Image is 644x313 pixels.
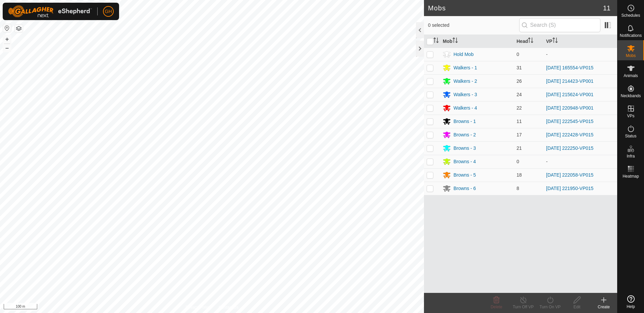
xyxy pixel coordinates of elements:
span: 0 selected [428,22,519,29]
a: Contact Us [219,304,238,310]
th: VP [543,35,617,48]
div: Walkers - 4 [453,105,477,112]
span: Help [627,305,635,309]
span: 22 [517,105,522,111]
span: 11 [603,3,610,13]
span: 26 [517,78,522,84]
a: [DATE] 221950-VP015 [546,186,593,191]
button: + [3,35,11,43]
span: GH [105,8,112,15]
div: Edit [563,304,590,310]
div: Browns - 1 [453,118,476,125]
a: [DATE] 222250-VP015 [546,145,593,151]
h2: Mobs [428,4,603,12]
div: Browns - 4 [453,158,476,165]
a: [DATE] 220948-VP001 [546,105,593,111]
div: Hold Mob [453,51,474,58]
p-sorticon: Activate to sort [528,39,533,44]
a: [DATE] 214423-VP001 [546,78,593,84]
div: Browns - 2 [453,131,476,138]
img: Gallagher Logo [8,5,92,17]
span: Neckbands [621,94,641,98]
span: 17 [517,132,522,137]
div: Browns - 6 [453,185,476,192]
span: Status [625,134,636,138]
span: 24 [517,92,522,97]
button: Reset Map [3,24,11,32]
div: Turn On VP [537,304,563,310]
span: 31 [517,65,522,70]
span: 18 [517,172,522,178]
a: [DATE] 215624-VP001 [546,92,593,97]
p-sorticon: Activate to sort [452,39,458,44]
span: 21 [517,145,522,151]
button: – [3,44,11,52]
p-sorticon: Activate to sort [552,39,558,44]
div: Turn Off VP [510,304,537,310]
span: Heatmap [623,174,639,178]
td: - [543,155,617,168]
span: Schedules [621,13,640,17]
span: 0 [517,159,519,164]
span: 0 [517,52,519,57]
td: - [543,48,617,61]
span: Infra [627,154,635,158]
a: Privacy Policy [185,304,211,310]
span: Notifications [620,34,642,38]
span: Animals [624,74,638,78]
div: Walkers - 1 [453,64,477,71]
span: Delete [491,305,502,309]
span: Mobs [626,54,636,58]
a: Help [618,293,644,311]
a: [DATE] 165554-VP015 [546,65,593,70]
input: Search (S) [519,18,600,32]
a: [DATE] 222428-VP015 [546,132,593,137]
div: Create [590,304,617,310]
a: [DATE] 222058-VP015 [546,172,593,178]
span: 8 [517,186,519,191]
th: Mob [440,35,514,48]
span: VPs [627,114,634,118]
div: Walkers - 3 [453,91,477,98]
div: Browns - 3 [453,145,476,152]
a: [DATE] 222545-VP015 [546,119,593,124]
span: 11 [517,119,522,124]
div: Walkers - 2 [453,78,477,85]
th: Head [514,35,543,48]
p-sorticon: Activate to sort [433,39,439,44]
button: Map Layers [15,24,23,33]
div: Browns - 5 [453,172,476,179]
